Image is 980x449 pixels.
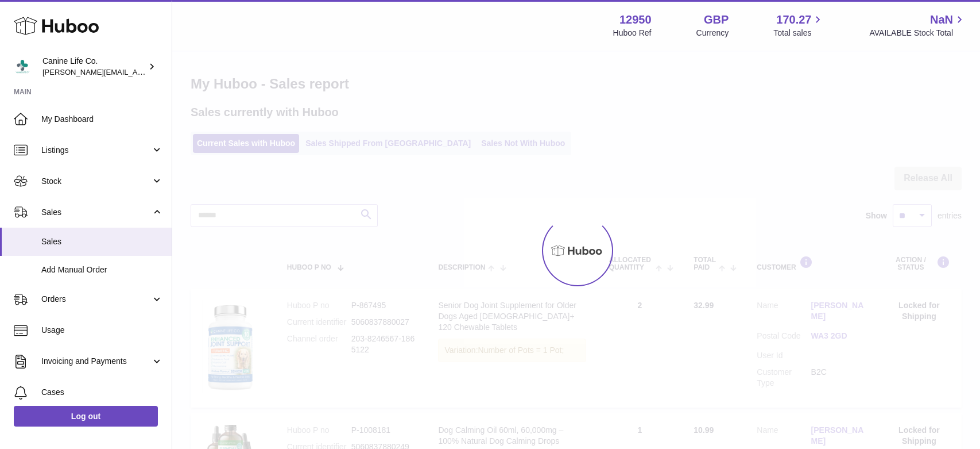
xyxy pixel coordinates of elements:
[42,67,230,76] span: [PERSON_NAME][EMAIL_ADDRESS][DOMAIN_NAME]
[869,28,966,39] span: AVAILABLE Stock Total
[613,28,652,39] div: Huboo Ref
[41,387,163,398] span: Cases
[869,12,966,39] a: NaN AVAILABLE Stock Total
[41,325,163,336] span: Usage
[41,356,151,367] span: Invoicing and Payments
[41,294,151,305] span: Orders
[704,12,729,28] strong: GBP
[930,12,953,28] span: NaN
[41,264,163,275] span: Add Manual Order
[619,12,652,28] strong: 12950
[41,176,151,187] span: Stock
[773,12,824,39] a: 170.27 Total sales
[14,58,31,75] img: kevin@clsgltd.co.uk
[696,28,729,39] div: Currency
[41,236,163,247] span: Sales
[776,12,811,28] span: 170.27
[41,114,163,125] span: My Dashboard
[14,406,158,427] a: Log out
[41,145,151,156] span: Listings
[773,28,824,39] span: Total sales
[41,207,151,218] span: Sales
[42,56,146,78] div: Canine Life Co.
